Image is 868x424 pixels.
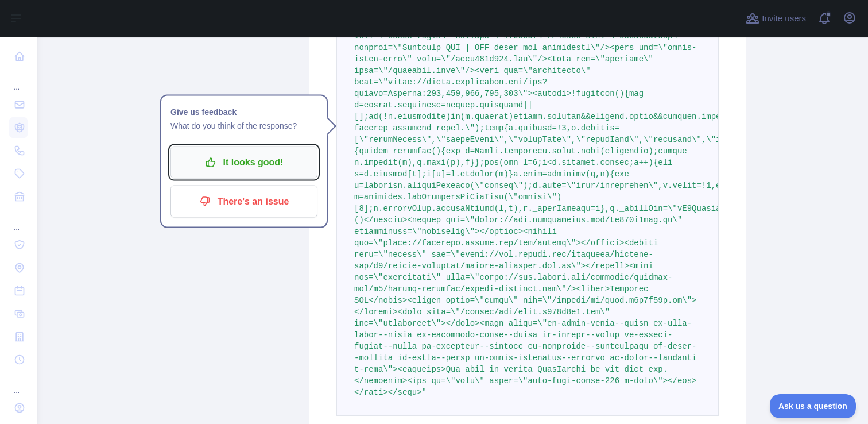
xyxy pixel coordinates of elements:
[9,69,28,92] div: ...
[770,394,857,418] iframe: Toggle Customer Support
[170,105,317,119] h1: Give us feedback
[9,209,28,232] div: ...
[743,9,808,28] button: Invite users
[170,119,317,133] p: What do you think of the response?
[9,372,28,395] div: ...
[762,12,806,25] span: Invite users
